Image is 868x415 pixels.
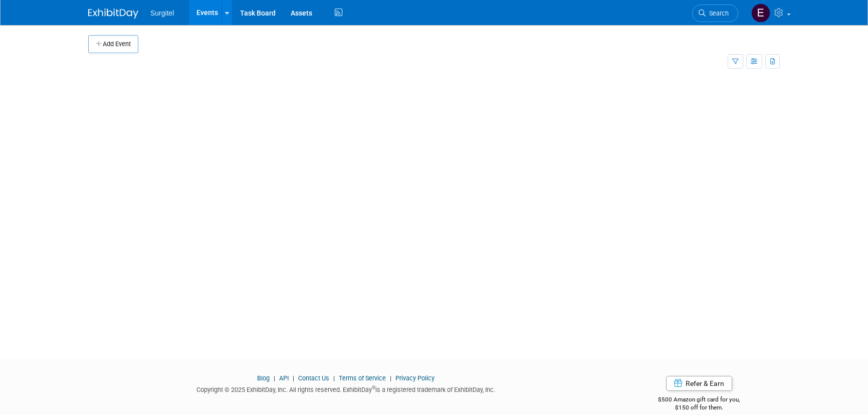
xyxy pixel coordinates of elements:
[88,9,138,19] img: ExhibitDay
[387,374,394,382] span: |
[666,376,732,391] a: Refer & Earn
[279,374,289,382] a: API
[150,9,174,17] span: Surgitel
[88,35,138,53] button: Add Event
[271,374,278,382] span: |
[395,374,435,382] a: Privacy Policy
[298,374,329,382] a: Contact Us
[339,374,386,382] a: Terms of Service
[290,374,297,382] span: |
[618,403,780,412] div: $150 off for them.
[372,385,375,390] sup: ®
[618,389,780,412] div: $500 Amazon gift card for you,
[331,374,337,382] span: |
[88,383,603,394] div: Copyright © 2025 ExhibitDay, Inc. All rights reserved. ExhibitDay is a registered trademark of Ex...
[706,10,729,17] span: Search
[692,5,738,22] a: Search
[751,4,770,23] img: Event Coordinator
[257,374,270,382] a: Blog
